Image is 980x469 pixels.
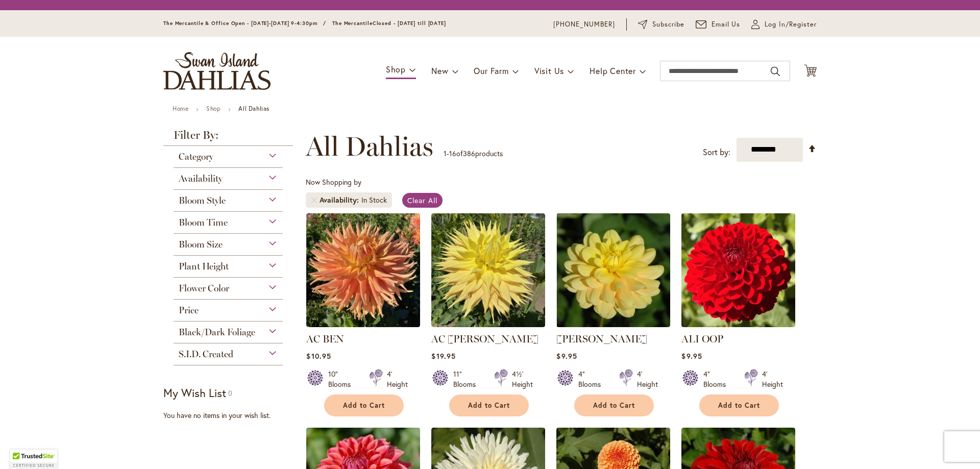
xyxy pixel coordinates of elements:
[574,394,654,416] button: Add to Cart
[712,19,741,30] span: Email Us
[407,195,437,205] span: Clear All
[306,131,433,162] span: All Dahlias
[311,197,317,203] a: Remove Availability In Stock
[444,145,503,162] p: - of products
[8,433,36,461] iframe: Launch Accessibility Center
[703,143,730,162] label: Sort by:
[179,195,226,206] span: Bloom Style
[431,65,448,76] span: New
[179,261,229,272] span: Plant Height
[306,319,420,329] a: AC BEN
[444,149,447,158] span: 1
[534,65,564,76] span: Visit Us
[179,151,213,162] span: Category
[638,19,684,30] a: Subscribe
[386,64,406,75] span: Shop
[163,52,271,90] a: store logo
[751,19,817,30] a: Log In/Register
[373,20,446,27] span: Closed - [DATE] till [DATE]
[771,63,780,80] button: Search
[765,19,817,30] span: Log In/Register
[179,173,223,184] span: Availability
[463,149,475,158] span: 386
[590,65,636,76] span: Help Center
[431,333,538,345] a: AC [PERSON_NAME]
[703,369,732,389] div: 4" Blooms
[306,213,420,327] img: AC BEN
[593,401,635,410] span: Add to Cart
[163,130,293,146] strong: Filter By:
[553,19,615,30] a: [PHONE_NUMBER]
[718,401,760,410] span: Add to Cart
[762,369,783,389] div: 4' Height
[179,283,229,294] span: Flower Color
[179,349,233,360] span: S.I.D. Created
[556,333,647,345] a: [PERSON_NAME]
[238,105,269,112] strong: All Dahlias
[206,105,220,112] a: Shop
[328,369,357,389] div: 10" Blooms
[681,213,795,327] img: ALI OOP
[306,351,331,361] span: $10.95
[402,193,443,208] a: Clear All
[652,19,684,30] span: Subscribe
[173,105,188,112] a: Home
[343,401,385,410] span: Add to Cart
[453,369,482,389] div: 11" Blooms
[474,65,508,76] span: Our Farm
[696,19,741,30] a: Email Us
[556,213,670,327] img: AHOY MATEY
[681,351,702,361] span: $9.95
[320,195,361,205] span: Availability
[431,351,455,361] span: $19.95
[163,20,373,27] span: The Mercantile & Office Open - [DATE]-[DATE] 9-4:30pm / The Mercantile
[431,319,545,329] a: AC Jeri
[449,149,456,158] span: 16
[449,394,529,416] button: Add to Cart
[681,333,723,345] a: ALI OOP
[556,319,670,329] a: AHOY MATEY
[324,394,404,416] button: Add to Cart
[163,385,226,400] strong: My Wish List
[431,213,545,327] img: AC Jeri
[512,369,533,389] div: 4½' Height
[468,401,510,410] span: Add to Cart
[179,239,223,250] span: Bloom Size
[681,319,795,329] a: ALI OOP
[556,351,577,361] span: $9.95
[387,369,408,389] div: 4' Height
[699,394,779,416] button: Add to Cart
[179,327,255,338] span: Black/Dark Foliage
[637,369,658,389] div: 4' Height
[361,195,387,205] div: In Stock
[179,305,199,316] span: Price
[578,369,607,389] div: 4" Blooms
[179,217,228,228] span: Bloom Time
[163,410,300,421] div: You have no items in your wish list.
[306,333,344,345] a: AC BEN
[306,177,361,187] span: Now Shopping by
